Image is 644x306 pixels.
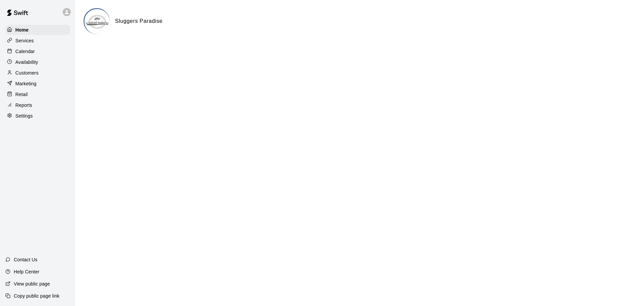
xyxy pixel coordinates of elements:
[14,268,39,275] p: Help Center
[15,37,34,44] p: Services
[14,256,38,263] p: Contact Us
[115,17,163,26] h6: Sluggers Paradise
[5,36,70,46] a: Services
[15,80,37,87] p: Marketing
[85,9,110,34] img: Sluggers Paradise logo
[15,48,35,55] p: Calendar
[5,57,70,67] a: Availability
[5,25,70,35] a: Home
[5,89,70,99] a: Retail
[5,79,70,89] a: Marketing
[15,102,32,108] p: Reports
[15,27,29,33] p: Home
[15,59,38,65] p: Availability
[5,46,70,56] a: Calendar
[5,111,70,121] a: Settings
[15,113,33,119] p: Settings
[15,70,39,76] p: Customers
[14,293,59,299] p: Copy public page link
[14,280,50,287] p: View public page
[5,100,70,110] a: Reports
[5,68,70,78] a: Customers
[15,91,28,98] p: Retail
